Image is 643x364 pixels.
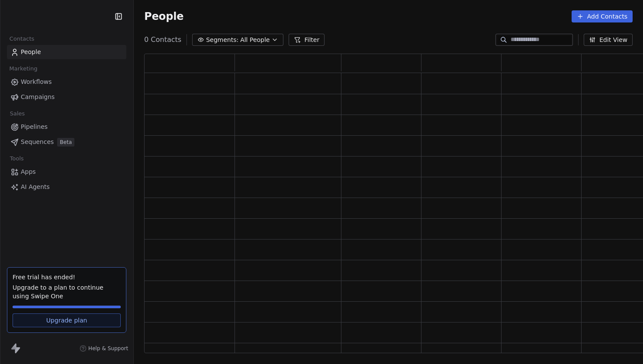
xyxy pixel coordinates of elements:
button: Filter [289,34,325,46]
span: Campaigns [21,93,55,102]
a: Help & Support [80,345,128,352]
span: People [144,10,183,23]
span: Sequences [21,137,54,147]
span: Help & Support [88,345,128,352]
button: Edit View [584,34,633,46]
span: Contacts [6,32,38,45]
span: People [21,48,41,57]
span: Marketing [6,62,41,75]
span: All People [240,35,270,45]
span: Pipelines [21,122,48,131]
span: AI Agents [21,182,50,192]
button: Add Contacts [572,10,633,22]
span: 0 Contacts [144,35,181,45]
span: Segments: [206,35,238,45]
span: Upgrade to a plan to continue using Swipe One [13,283,121,300]
span: Apps [21,167,36,176]
span: Beta [57,138,74,147]
a: Upgrade plan [13,313,121,327]
span: Sales [6,107,29,120]
a: Workflows [7,75,126,89]
a: Pipelines [7,120,126,134]
div: Free trial has ended! [13,273,121,281]
a: AI Agents [7,180,126,194]
span: Tools [6,152,27,165]
span: Workflows [21,77,52,86]
a: SequencesBeta [7,135,126,149]
a: People [7,45,126,59]
a: Campaigns [7,90,126,104]
a: Apps [7,165,126,179]
span: Upgrade plan [46,316,87,325]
